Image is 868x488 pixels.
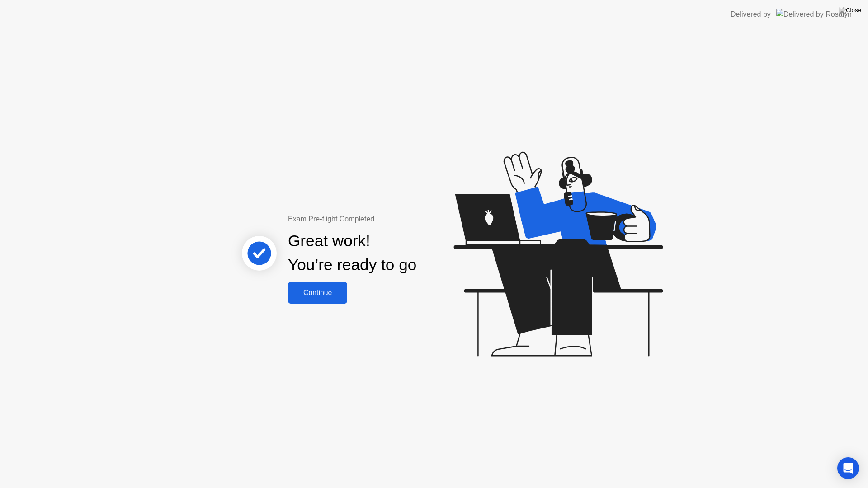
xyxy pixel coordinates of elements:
div: Continue [291,289,344,297]
div: Delivered by [731,9,771,20]
img: Close [839,7,861,14]
button: Continue [288,282,347,304]
img: Delivered by Rosalyn [776,9,852,19]
div: Great work! You’re ready to go [288,229,416,277]
div: Open Intercom Messenger [837,457,859,479]
div: Exam Pre-flight Completed [288,214,475,225]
